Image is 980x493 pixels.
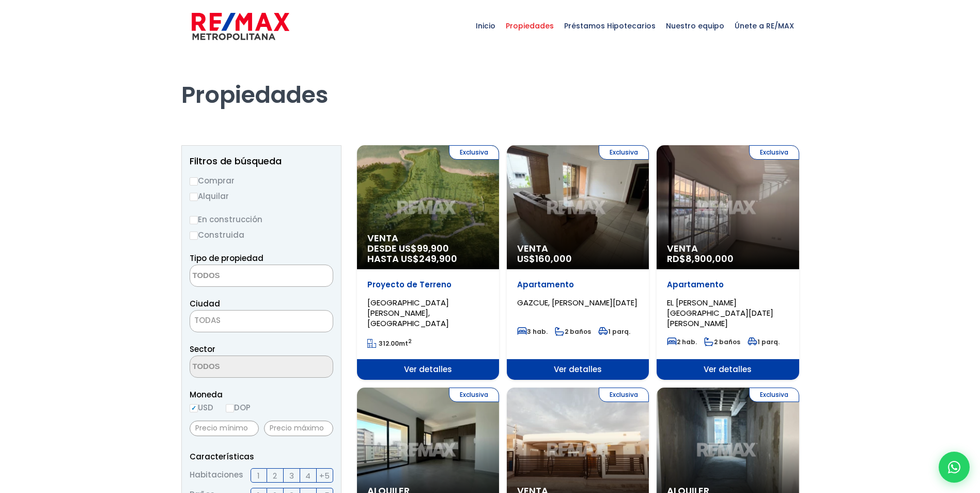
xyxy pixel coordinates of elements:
span: 3 hab. [517,327,548,336]
span: Ciudad [190,298,220,309]
span: Venta [517,243,639,254]
span: EL [PERSON_NAME][GEOGRAPHIC_DATA][DATE][PERSON_NAME] [667,297,773,329]
span: Exclusiva [599,388,649,402]
span: Ver detalles [657,359,799,380]
span: Exclusiva [749,145,799,160]
input: DOP [226,404,234,412]
input: En construcción [190,216,198,224]
span: 2 hab. [667,337,697,346]
span: Exclusiva [449,388,499,402]
span: 3 [289,469,294,482]
textarea: Search [190,356,290,378]
span: TODAS [190,310,333,332]
span: HASTA US$ [367,254,489,264]
span: Ver detalles [357,359,499,380]
a: Exclusiva Venta RD$8,900,000 Apartamento EL [PERSON_NAME][GEOGRAPHIC_DATA][DATE][PERSON_NAME] 2 h... [657,145,799,380]
span: Sector [190,344,215,355]
textarea: Search [190,265,290,287]
span: 8,900,000 [686,252,734,265]
span: 99,900 [417,242,449,255]
span: Propiedades [501,10,559,41]
label: Comprar [190,174,333,187]
span: 2 [273,469,277,482]
label: USD [190,401,213,414]
label: Alquilar [190,190,333,203]
label: DOP [226,401,251,414]
input: Alquilar [190,193,198,201]
sup: 2 [408,337,412,345]
span: [GEOGRAPHIC_DATA][PERSON_NAME], [GEOGRAPHIC_DATA] [367,297,449,329]
span: RD$ [667,252,734,265]
label: Construida [190,228,333,241]
span: Préstamos Hipotecarios [559,10,661,41]
a: Exclusiva Venta US$160,000 Apartamento GAZCUE, [PERSON_NAME][DATE] 3 hab. 2 baños 1 parq. Ver det... [507,145,649,380]
span: GAZCUE, [PERSON_NAME][DATE] [517,297,637,308]
span: 1 [257,469,260,482]
p: Apartamento [667,280,788,290]
span: 1 parq. [598,327,630,336]
input: Precio máximo [264,421,333,436]
span: Ver detalles [507,359,649,380]
img: remax-metropolitana-logo [192,11,289,42]
input: Precio mínimo [190,421,259,436]
span: 1 parq. [748,337,780,346]
input: Comprar [190,177,198,186]
span: Habitaciones [190,468,243,483]
input: USD [190,404,198,412]
span: Inicio [471,10,501,41]
label: En construcción [190,213,333,226]
span: 2 baños [555,327,591,336]
span: Tipo de propiedad [190,253,263,264]
span: 4 [305,469,310,482]
h2: Filtros de búsqueda [190,156,333,166]
span: Exclusiva [449,145,499,160]
span: 2 baños [704,337,740,346]
span: Únete a RE/MAX [729,10,799,41]
span: Nuestro equipo [661,10,729,41]
span: 249,900 [419,252,457,265]
span: 160,000 [535,252,572,265]
input: Construida [190,232,198,240]
span: Exclusiva [749,388,799,402]
span: DESDE US$ [367,243,489,264]
span: US$ [517,252,572,265]
h1: Propiedades [181,52,799,109]
a: Exclusiva Venta DESDE US$99,900 HASTA US$249,900 Proyecto de Terreno [GEOGRAPHIC_DATA][PERSON_NAM... [357,145,499,380]
span: Moneda [190,388,333,401]
span: +5 [319,469,330,482]
span: Exclusiva [599,145,649,160]
p: Características [190,450,333,463]
span: 312.00 [379,339,399,348]
span: TODAS [190,313,333,328]
span: Venta [367,233,489,243]
span: mt [367,339,412,348]
span: Venta [667,243,788,254]
p: Proyecto de Terreno [367,280,489,290]
p: Apartamento [517,280,639,290]
span: TODAS [194,315,221,326]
